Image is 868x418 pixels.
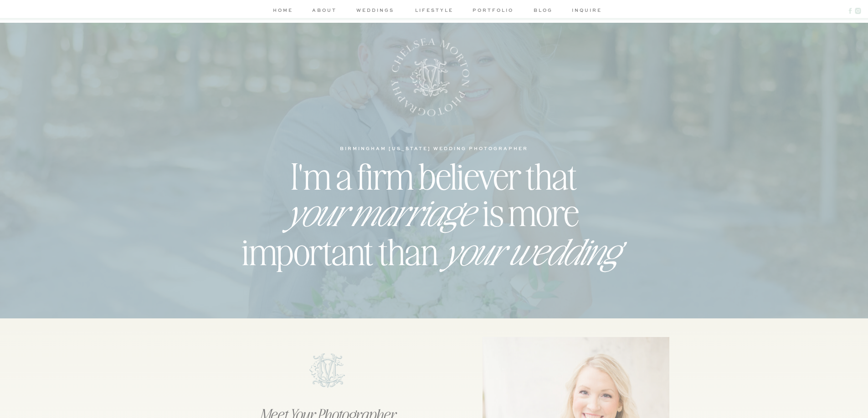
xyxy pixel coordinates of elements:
h1: birmingham [US_STATE] wedding photographer [314,145,555,151]
a: weddings [354,6,397,16]
h2: I'm a firm believer that [240,153,628,174]
a: home [271,6,295,16]
h2: is more [483,190,585,210]
a: about [311,6,338,16]
a: inquire [572,6,598,16]
i: your marriage [283,186,472,235]
a: lifestyle [413,6,456,16]
i: your wedding [441,226,617,274]
a: portfolio [472,6,515,16]
a: blog [530,6,556,16]
h2: important than [242,229,440,265]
